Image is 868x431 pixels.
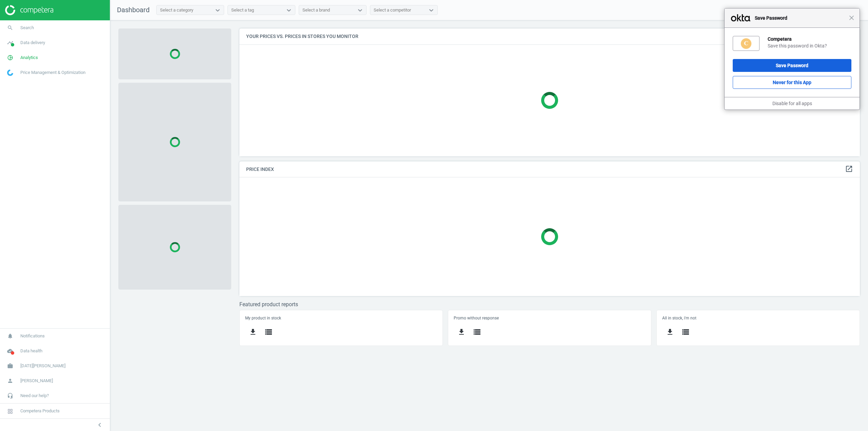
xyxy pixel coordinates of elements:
button: storage [678,324,693,340]
i: storage [264,328,273,336]
span: Save Password [751,14,849,22]
span: Search [20,25,34,31]
i: get_app [249,328,257,336]
span: [PERSON_NAME] [20,378,53,384]
button: get_app [454,324,469,340]
button: storage [261,324,276,340]
button: Save Password [733,59,851,72]
i: chevron_left [96,421,104,429]
h5: My product in stock [245,316,437,320]
img: wGWNvw8QSZomAAAAABJRU5ErkJggg== [7,70,13,76]
h5: All in stock, i'm not [662,316,854,320]
div: Competera [768,36,851,42]
h4: Your prices vs. prices in stores you monitor [239,28,860,44]
span: Dashboard [117,6,150,14]
span: Data health [20,348,42,354]
div: Save this password in Okta? [768,43,851,49]
img: 8wGyxAAAABklEQVQDAM9MM8JgzSc2AAAAAElFTkSuQmCC [740,38,752,50]
i: storage [682,328,690,336]
span: Need our help? [20,393,49,399]
span: Competera Products [20,408,60,414]
i: get_app [457,328,466,336]
i: search [4,21,17,34]
span: Close [849,15,854,20]
a: Disable for all apps [772,101,812,106]
button: storage [469,324,485,340]
i: storage [473,328,481,336]
span: Data delivery [20,40,45,46]
h3: Featured product reports [239,301,860,308]
span: [DATE][PERSON_NAME] [20,363,65,369]
i: work [4,359,17,372]
i: person [4,374,17,387]
button: Never for this App [733,76,851,89]
i: cloud_done [4,345,17,357]
h4: Price Index [239,161,860,177]
i: headset_mic [4,389,17,402]
a: open_in_new [845,165,853,174]
div: Select a tag [231,7,254,13]
img: ajHJNr6hYgQAAAAASUVORK5CYII= [5,5,53,15]
div: Select a category [160,7,193,13]
i: notifications [4,330,17,342]
span: Price Management & Optimization [20,70,85,76]
i: timeline [4,36,17,49]
div: Select a brand [302,7,330,13]
span: Notifications [20,333,45,339]
button: get_app [662,324,678,340]
button: get_app [245,324,261,340]
i: get_app [666,328,674,336]
i: open_in_new [845,165,853,173]
span: Analytics [20,55,38,61]
div: Select a competitor [374,7,411,13]
button: chevron_left [91,420,108,429]
h5: Promo without response [454,316,645,320]
i: pie_chart_outlined [4,51,17,64]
